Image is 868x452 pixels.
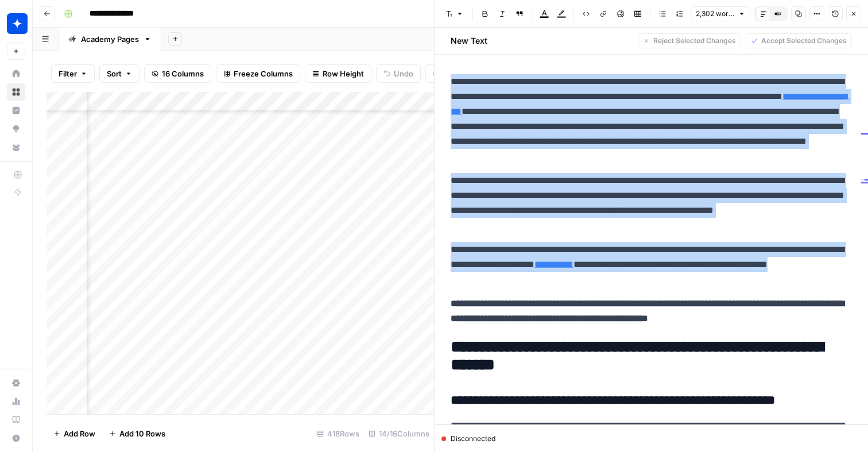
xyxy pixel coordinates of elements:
[81,33,139,45] div: Academy Pages
[7,120,25,138] a: Opportunities
[99,64,139,83] button: Sort
[7,101,25,120] a: Insights
[59,28,161,51] a: Academy Pages
[7,429,25,447] button: Help + Support
[64,428,95,439] span: Add Row
[7,392,25,411] a: Usage
[761,36,847,46] span: Accept Selected Changes
[7,9,25,38] button: Workspace: Wiz
[51,64,95,83] button: Filter
[162,68,204,79] span: 16 Columns
[746,33,852,48] button: Accept Selected Changes
[696,9,735,19] span: 2,302 words
[7,83,25,101] a: Browse
[7,374,25,392] a: Settings
[7,64,25,83] a: Home
[638,33,741,48] button: Reject Selected Changes
[394,68,413,79] span: Undo
[691,6,750,21] button: 2,302 words
[376,64,421,83] button: Undo
[107,68,122,79] span: Sort
[234,68,293,79] span: Freeze Columns
[102,424,172,443] button: Add 10 Rows
[451,35,487,47] h2: New Text
[653,36,736,46] span: Reject Selected Changes
[441,434,861,444] div: Disconnected
[364,424,434,443] div: 14/16 Columns
[312,424,364,443] div: 418 Rows
[305,64,371,83] button: Row Height
[59,68,77,79] span: Filter
[119,428,165,439] span: Add 10 Rows
[7,13,28,34] img: Wiz Logo
[216,64,300,83] button: Freeze Columns
[323,68,364,79] span: Row Height
[144,64,211,83] button: 16 Columns
[7,411,25,429] a: Learning Hub
[46,424,102,443] button: Add Row
[7,138,25,156] a: Your Data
